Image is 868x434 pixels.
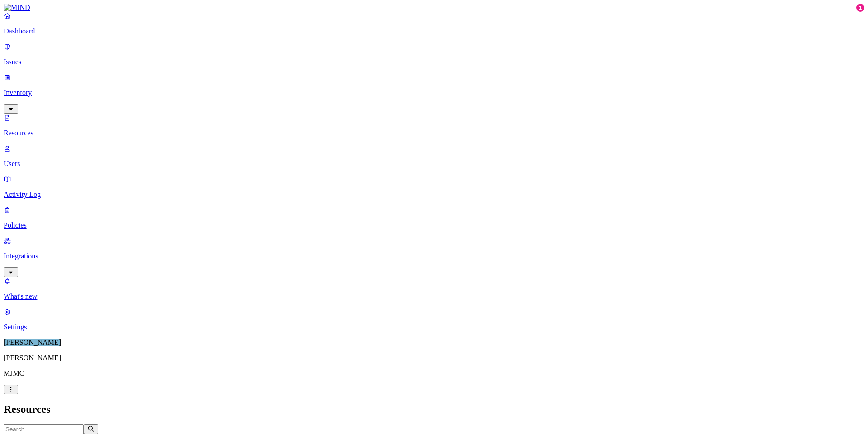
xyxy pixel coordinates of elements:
p: Resources [4,129,864,137]
p: Activity Log [4,191,864,199]
a: Activity Log [4,175,864,199]
p: Settings [4,323,864,331]
p: Dashboard [4,27,864,35]
a: Dashboard [4,12,864,35]
p: [PERSON_NAME] [4,354,864,362]
p: What's new [4,292,864,300]
span: [PERSON_NAME] [4,339,61,346]
p: Integrations [4,252,864,260]
img: MIND [4,4,30,12]
a: MIND [4,4,864,12]
p: MJMC [4,369,864,377]
a: Issues [4,43,864,66]
h2: Resources [4,403,864,415]
a: Inventory [4,73,864,112]
a: Integrations [4,237,864,276]
input: Search [4,424,84,434]
p: Inventory [4,89,864,97]
p: Users [4,160,864,168]
p: Issues [4,58,864,66]
a: Users [4,144,864,168]
a: Policies [4,206,864,229]
a: What's new [4,277,864,300]
a: Resources [4,114,864,137]
div: 1 [856,4,864,12]
a: Settings [4,308,864,331]
p: Policies [4,221,864,229]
